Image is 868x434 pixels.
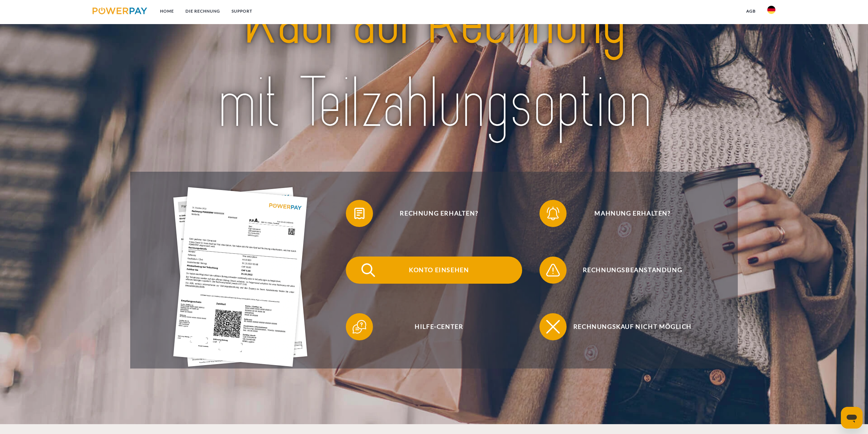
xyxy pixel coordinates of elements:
a: agb [741,5,762,17]
button: Rechnung erhalten? [346,200,522,227]
span: Rechnung erhalten? [356,200,522,227]
img: qb_help.svg [351,318,368,335]
button: Hilfe-Center [346,313,522,340]
span: Hilfe-Center [356,313,522,340]
img: qb_close.svg [545,318,561,335]
button: Mahnung erhalten? [539,200,716,227]
img: qb_bill.svg [351,205,368,222]
span: Rechnungsbeanstandung [549,257,715,284]
a: Home [154,5,180,17]
button: Konto einsehen [346,257,522,284]
img: logo-powerpay.svg [93,7,147,14]
button: Rechnungsbeanstandung [539,257,716,284]
img: qb_search.svg [360,262,377,279]
img: single_invoice_powerpay_de.jpg [173,187,308,366]
img: qb_bell.svg [545,205,561,222]
span: Mahnung erhalten? [549,200,715,227]
img: qb_warning.svg [545,262,561,279]
a: DIE RECHNUNG [180,5,226,17]
span: Rechnungskauf nicht möglich [549,313,715,340]
iframe: Schaltfläche zum Öffnen des Messaging-Fensters [841,407,863,429]
button: Rechnungskauf nicht möglich [539,313,716,340]
img: de [767,6,775,14]
a: SUPPORT [226,5,258,17]
span: Konto einsehen [356,257,522,284]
